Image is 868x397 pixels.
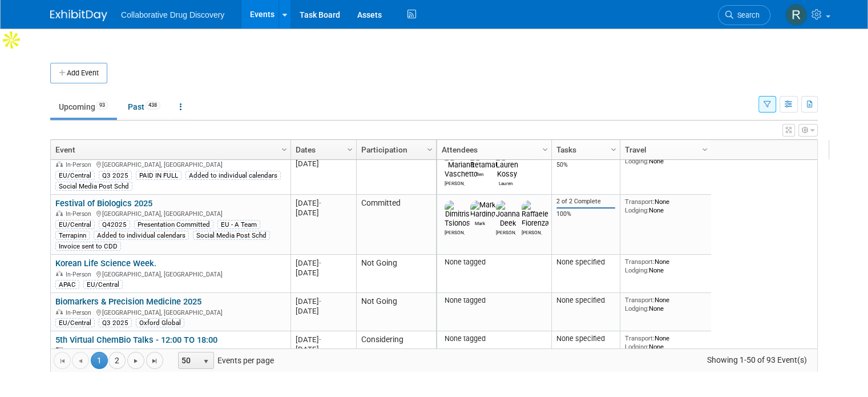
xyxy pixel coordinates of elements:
[718,5,770,25] a: Search
[556,198,616,206] div: 2 of 2 Complete
[625,334,707,351] div: None None
[625,258,655,266] span: Transport:
[445,179,465,186] div: Mariana Vaschetto
[556,258,616,267] div: None specified
[55,242,121,251] div: Invoice sent to CDD
[131,356,140,366] span: Go to the next page
[56,210,63,216] img: In-Person Event
[296,344,351,354] div: [DATE]
[700,145,709,154] span: Column Settings
[361,140,429,159] a: Participation
[696,352,817,368] span: Showing 1-50 of 93 Event(s)
[425,145,434,154] span: Column Settings
[625,206,649,214] span: Lodging:
[296,335,351,344] div: [DATE]
[55,182,132,191] div: Social Media Post Schd
[442,334,547,343] div: None tagged
[108,352,126,369] a: 2
[55,296,201,307] a: Biomarkers & Precision Medicine 2025
[496,200,520,228] img: Joanna Deek
[319,335,321,344] span: -
[50,96,117,118] a: Upcoming93
[193,231,270,240] div: Social Media Post Schd
[556,161,616,169] div: 50%
[66,161,95,169] span: In-Person
[496,151,518,179] img: Lauren Kossy
[56,271,63,276] img: In-Person Event
[625,343,649,351] span: Lodging:
[58,356,67,366] span: Go to the first page
[424,140,437,157] a: Column Settings
[127,352,144,369] a: Go to the next page
[164,352,285,369] span: Events per page
[55,307,285,317] div: [GEOGRAPHIC_DATA], [GEOGRAPHIC_DATA]
[608,140,620,157] a: Column Settings
[319,297,321,306] span: -
[356,195,436,255] td: Committed
[146,352,163,369] a: Go to the last page
[296,258,351,268] div: [DATE]
[625,334,655,342] span: Transport:
[356,255,436,293] td: Not Going
[296,159,351,169] div: [DATE]
[625,304,649,312] span: Lodging:
[296,296,351,306] div: [DATE]
[625,296,707,312] div: None None
[91,352,108,369] span: 1
[55,208,285,218] div: [GEOGRAPHIC_DATA], [GEOGRAPHIC_DATA]
[66,271,95,278] span: In-Person
[66,309,95,316] span: In-Person
[145,101,160,110] span: 438
[556,140,612,159] a: Tasks
[55,220,95,229] div: EU/Central
[56,347,63,353] img: Virtual Event
[356,331,436,370] td: Considering
[356,146,436,195] td: Committed
[522,200,549,228] img: Raffaele Fiorenza
[540,145,550,154] span: Column Settings
[470,219,490,226] div: Mark Harding
[556,334,616,343] div: None specified
[470,151,497,170] img: Ben Retamal
[345,145,354,154] span: Column Settings
[625,198,707,214] div: None None
[442,258,547,267] div: None tagged
[55,280,79,289] div: APAC
[119,96,169,118] a: Past438
[96,101,108,110] span: 93
[121,10,224,19] span: Collaborative Drug Discovery
[54,352,71,369] a: Go to the first page
[625,140,704,159] a: Travel
[296,268,351,278] div: [DATE]
[136,318,184,327] div: Oxford Global
[185,171,281,180] div: Added to individual calendars
[522,228,542,235] div: Raffaele Fiorenza
[136,171,181,180] div: PAID IN FULL
[319,259,321,267] span: -
[55,159,285,169] div: [GEOGRAPHIC_DATA], [GEOGRAPHIC_DATA]
[296,140,349,159] a: Dates
[445,228,465,235] div: Dimitris Tsionos
[55,140,283,159] a: Event
[99,318,132,327] div: Q3 2025
[134,220,213,229] div: Presentation Committed
[442,140,544,159] a: Attendees
[55,171,95,180] div: EU/Central
[733,11,760,19] span: Search
[556,210,616,218] div: 100%
[56,309,63,315] img: In-Person Event
[442,296,547,305] div: None tagged
[699,140,712,157] a: Column Settings
[55,198,152,208] a: Festival of Biologics 2025
[55,231,90,240] div: Terrapinn
[72,352,89,369] a: Go to the previous page
[445,151,478,179] img: Mariana Vaschetto
[50,10,107,21] img: ExhibitDay
[280,145,289,154] span: Column Settings
[539,140,552,157] a: Column Settings
[83,280,123,289] div: EU/Central
[201,357,211,366] span: select
[296,306,351,316] div: [DATE]
[217,220,260,229] div: EU - A Team
[496,228,516,235] div: Joanna Deek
